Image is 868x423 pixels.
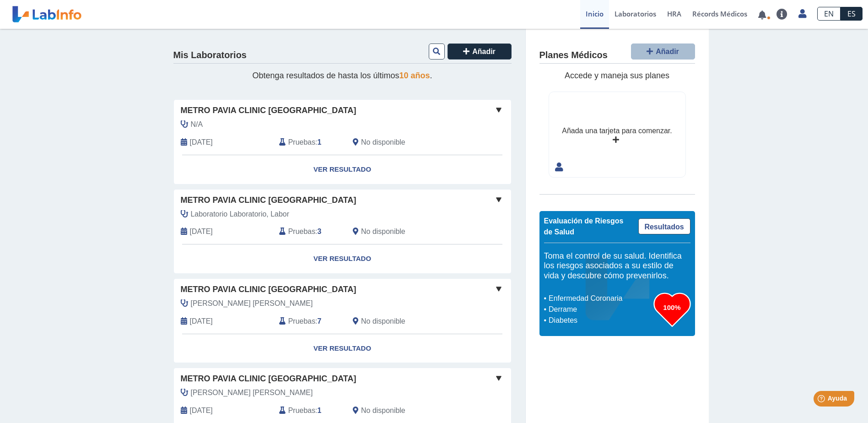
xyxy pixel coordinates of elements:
[174,244,511,273] a: Ver Resultado
[361,137,405,148] span: No disponible
[667,9,681,18] span: HRA
[447,43,512,60] button: Añadir
[181,104,356,117] span: Metro Pavia Clinic [GEOGRAPHIC_DATA]
[544,217,624,236] span: Evaluación de Riesgos de Salud
[288,226,315,237] span: Pruebas
[631,43,695,60] button: Añadir
[787,387,858,413] iframe: Help widget launcher
[181,194,356,206] span: Metro Pavia Clinic [GEOGRAPHIC_DATA]
[191,387,313,398] span: Perez Berdeguer, Carlos
[565,71,669,80] span: Accede y maneja sus planes
[544,251,690,281] h5: Toma el control de su salud. Identifica los riesgos asociados a su estilo de vida y descubre cómo...
[318,407,322,414] b: 1
[190,137,213,148] span: 2025-08-15
[252,71,432,80] span: Obtenga resultados de hasta los últimos .
[361,226,405,237] span: No disponible
[191,209,290,220] span: Laboratorio Laboratorio, Labor
[174,334,511,363] a: Ver Resultado
[181,373,356,385] span: Metro Pavia Clinic [GEOGRAPHIC_DATA]
[272,226,346,237] div: :
[539,50,608,61] h4: Planes Médicos
[174,155,511,184] a: Ver Resultado
[191,119,203,130] span: N/A
[173,50,247,61] h4: Mis Laboratorios
[546,293,654,304] li: Enfermedad Coronaria
[562,125,672,136] div: Añada una tarjeta para comenzar.
[190,226,213,237] span: 2025-08-08
[656,48,679,55] span: Añadir
[191,298,313,309] span: Perez Berdeguer, Carlos
[272,405,346,416] div: :
[361,316,405,327] span: No disponible
[272,316,346,327] div: :
[288,316,315,327] span: Pruebas
[546,304,654,315] li: Derrame
[318,228,322,235] b: 3
[318,138,322,146] b: 1
[181,283,356,296] span: Metro Pavia Clinic [GEOGRAPHIC_DATA]
[546,315,654,326] li: Diabetes
[638,218,690,234] a: Resultados
[190,405,213,416] span: 2025-04-02
[288,405,315,416] span: Pruebas
[288,137,315,148] span: Pruebas
[841,7,863,21] a: ES
[361,405,405,416] span: No disponible
[318,317,322,325] b: 7
[654,302,690,313] h3: 100%
[190,316,213,327] span: 2025-04-10
[817,7,841,21] a: EN
[472,48,496,55] span: Añadir
[399,71,430,80] span: 10 años
[272,137,346,148] div: :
